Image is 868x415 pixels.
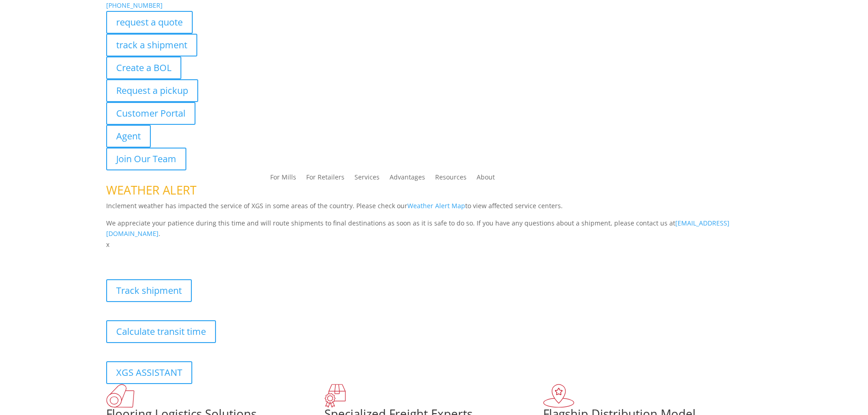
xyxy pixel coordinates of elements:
a: About [477,174,495,184]
a: track a shipment [106,34,197,56]
span: WEATHER ALERT [106,182,196,198]
p: We appreciate your patience during this time and will route shipments to final destinations as so... [106,218,762,240]
p: Inclement weather has impacted the service of XGS in some areas of the country. Please check our ... [106,200,762,218]
a: Create a BOL [106,56,181,79]
a: Join Our Team [106,148,186,170]
a: request a quote [106,11,193,34]
a: Advantages [390,174,425,184]
a: [PHONE_NUMBER] [106,1,163,10]
p: x [106,239,762,250]
a: Agent [106,125,151,148]
img: xgs-icon-total-supply-chain-intelligence-red [106,384,134,408]
a: For Retailers [306,174,344,184]
img: xgs-icon-focused-on-flooring-red [324,384,346,408]
a: Resources [435,174,467,184]
a: XGS ASSISTANT [106,361,192,384]
a: Request a pickup [106,79,198,102]
img: xgs-icon-flagship-distribution-model-red [543,384,575,408]
a: Weather Alert Map [407,201,465,210]
a: For Mills [270,174,296,184]
a: Services [354,174,380,184]
a: Customer Portal [106,102,195,125]
a: Calculate transit time [106,320,216,343]
a: Track shipment [106,279,192,302]
b: Visibility, transparency, and control for your entire supply chain. [106,251,309,260]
